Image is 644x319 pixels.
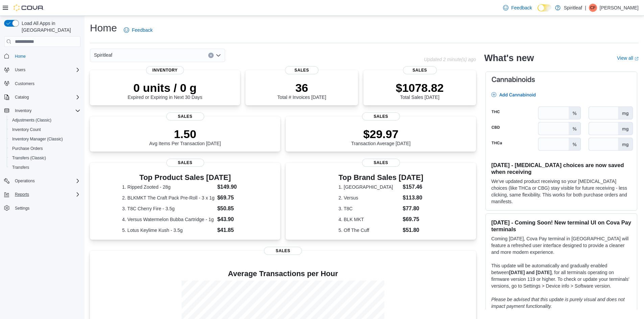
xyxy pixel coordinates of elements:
span: Transfers [9,163,80,171]
button: Purchase Orders [7,144,83,153]
span: Catalog [12,93,80,101]
button: Catalog [1,92,83,102]
h4: Average Transactions per Hour [95,270,471,278]
p: Coming [DATE], Cova Pay terminal in [GEOGRAPHIC_DATA] will feature a refreshed user interface des... [491,235,631,256]
dt: 3. T8C [338,205,400,212]
span: Sales [166,159,204,167]
dd: $77.80 [403,205,423,213]
dd: $69.75 [217,194,248,202]
dd: $41.85 [217,226,248,234]
span: Catalog [15,95,29,100]
p: This update will be automatically and gradually enabled between , for all terminals operating on ... [491,262,631,289]
dt: 1. Ripped Zooted - 28g [122,184,214,190]
span: Sales [285,66,319,74]
button: Reports [12,190,32,198]
button: Users [12,66,28,74]
button: Catalog [12,93,31,101]
span: Inventory [12,107,80,115]
div: Total Sales [DATE] [396,81,444,100]
dd: $50.85 [217,205,248,213]
button: Inventory [1,106,83,115]
div: Transaction Average [DATE] [351,127,411,146]
a: View allExternal link [617,55,639,61]
span: Adjustments (Classic) [12,117,51,123]
dd: $69.75 [403,215,423,223]
strong: [DATE] and [DATE] [509,270,551,275]
button: Inventory Manager (Classic) [7,134,83,144]
img: Cova [14,4,44,11]
h3: [DATE] - Coming Soon! New terminal UI on Cova Pay terminals [491,219,631,233]
p: [PERSON_NAME] [600,4,639,12]
button: Settings [1,203,83,213]
button: Reports [1,190,83,199]
span: Inventory [15,108,31,113]
span: Inventory Manager (Classic) [9,135,80,143]
span: Transfers [12,165,29,170]
span: CF [590,4,596,12]
span: Purchase Orders [9,144,80,153]
p: Updated 2 minute(s) ago [424,57,476,62]
p: 36 [277,81,326,95]
p: $29.97 [351,127,411,141]
span: Spiritleaf [94,51,112,59]
a: Settings [12,204,32,212]
span: Operations [15,178,35,184]
h3: Top Brand Sales [DATE] [338,174,423,182]
button: Inventory Count [7,125,83,134]
button: Transfers (Classic) [7,153,83,163]
span: Feedback [132,27,152,33]
dd: $113.80 [403,194,423,202]
p: $1078.82 [396,81,444,95]
span: Adjustments (Classic) [9,116,80,124]
span: Users [12,66,80,74]
dt: 4. Versus Watermelon Bubba Cartridge - 1g [122,216,214,223]
span: Sales [403,66,437,74]
span: Sales [362,112,400,121]
dt: 2. BLKMKT The Craft Pack Pre-Roll - 3 x 1g [122,194,214,201]
dt: 1. [GEOGRAPHIC_DATA] [338,184,400,190]
span: Transfers (Classic) [12,155,46,161]
span: Feedback [511,4,532,11]
a: Adjustments (Classic) [9,116,54,124]
dt: 5. Off The Cuff [338,227,400,234]
span: Inventory Manager (Classic) [12,136,63,142]
h3: [DATE] - [MEDICAL_DATA] choices are now saved when receiving [491,162,631,175]
span: Home [15,54,26,59]
button: Transfers [7,163,83,172]
button: Users [1,65,83,75]
dd: $51.80 [403,226,423,234]
a: Transfers [9,163,32,171]
h2: What's new [484,53,534,63]
span: Sales [264,247,302,255]
dt: 3. T8C Cherry Fire - 3.5g [122,205,214,212]
h1: Home [90,21,117,35]
a: Feedback [121,23,155,37]
span: Operations [12,177,80,185]
p: | [585,4,586,12]
p: 1.50 [149,127,221,141]
button: Home [1,51,83,61]
button: Customers [1,79,83,88]
span: Customers [15,81,34,86]
span: Users [15,67,25,73]
button: Clear input [208,53,214,58]
dd: $43.90 [217,215,248,223]
nav: Complex example [4,48,80,231]
h3: Top Product Sales [DATE] [122,174,248,182]
p: Spiritleaf [564,4,582,12]
dd: $157.46 [403,183,423,191]
dt: 5. Lotus Keylime Kush - 3.5g [122,227,214,234]
p: 0 units / 0 g [128,81,202,95]
div: Chelsea F [589,4,597,12]
span: Inventory Count [9,126,80,134]
p: We've updated product receiving so your [MEDICAL_DATA] choices (like THCa or CBG) stay visible fo... [491,178,631,205]
div: Avg Items Per Transaction [DATE] [149,127,221,146]
button: Adjustments (Classic) [7,115,83,125]
a: Transfers (Classic) [9,154,49,162]
svg: External link [635,57,639,61]
span: Settings [12,204,80,212]
span: Inventory [146,66,184,74]
div: Expired or Expiring in Next 30 Days [128,81,202,100]
span: Reports [12,190,80,198]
